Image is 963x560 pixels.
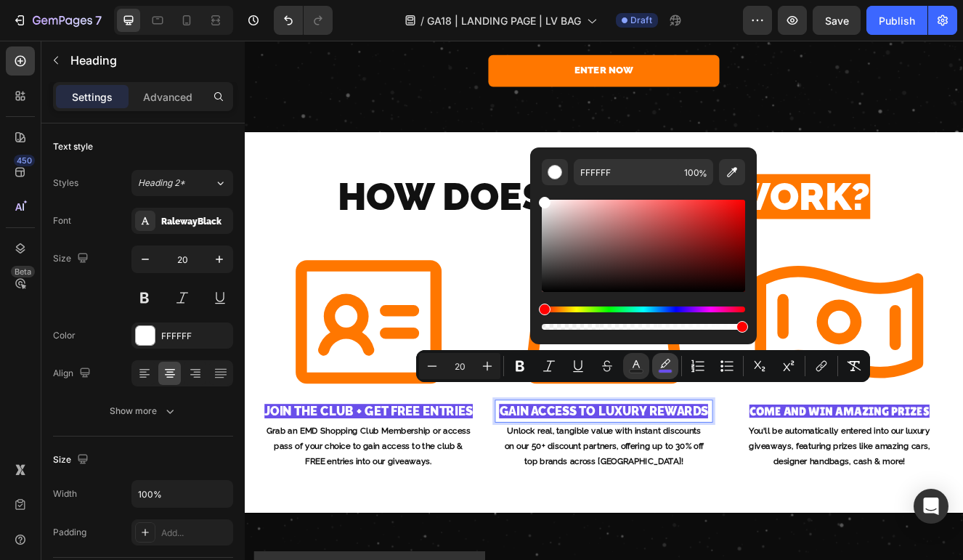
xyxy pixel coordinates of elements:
[455,161,759,216] span: CLUB WORK?
[542,307,745,312] div: Hue
[296,17,576,55] a: ENTER NOW
[110,404,177,418] div: Show more
[53,450,92,470] div: Size
[866,6,927,35] button: Publish
[365,161,455,216] span: THE
[161,527,229,540] div: Add...
[699,166,707,182] span: %
[400,25,471,46] p: ENTER NOW
[311,464,560,519] p: Unlock real, tangible value with instant discounts on our 50+ discount partners, offering up to 3...
[420,13,424,28] span: /
[95,12,102,29] p: 7
[53,526,86,539] div: Padding
[53,140,93,153] div: Text style
[416,350,870,382] div: Editor contextual toolbar
[53,176,78,190] div: Styles
[131,170,233,196] button: Heading 2*
[53,398,233,424] button: Show more
[53,214,71,227] div: Font
[72,89,113,105] p: Settings
[53,249,92,269] div: Size
[612,441,831,457] span: COME AND WIN AMAZING PRIZES
[25,464,275,519] p: Grab an EMD Shopping Club Membership or access pass of your choice to gain access to the club & F...
[813,6,861,35] button: Save
[161,215,229,228] div: RalewayBlack
[914,489,948,524] div: Open Intercom Messenger
[574,159,678,185] input: E.g FFFFFF
[879,13,915,28] div: Publish
[161,330,229,343] div: FFFFFF
[427,13,581,28] span: GA18 | LANDING PAGE | LV BAG
[138,176,185,190] span: Heading 2*
[630,14,652,27] span: Draft
[825,15,849,27] span: Save
[143,89,192,105] p: Advanced
[6,6,108,35] button: 7
[11,266,35,277] div: Beta
[274,6,333,35] div: Undo/Redo
[597,464,846,519] p: You'll be automatically entered into our luxury giveaways, featuring prizes like amazing cars, de...
[309,440,562,458] span: GAIN ACCESS TO LUXURY REWARDS
[53,329,76,342] div: Color
[24,440,277,458] span: JOIN THE CLUB + GET FREE ENTRIES
[53,364,94,384] div: Align
[132,481,232,507] input: Auto
[1,158,870,219] p: HOW DOES
[304,438,567,460] h2: Rich Text Editor. Editing area: main
[14,155,35,166] div: 450
[53,487,77,500] div: Width
[70,52,227,69] p: Heading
